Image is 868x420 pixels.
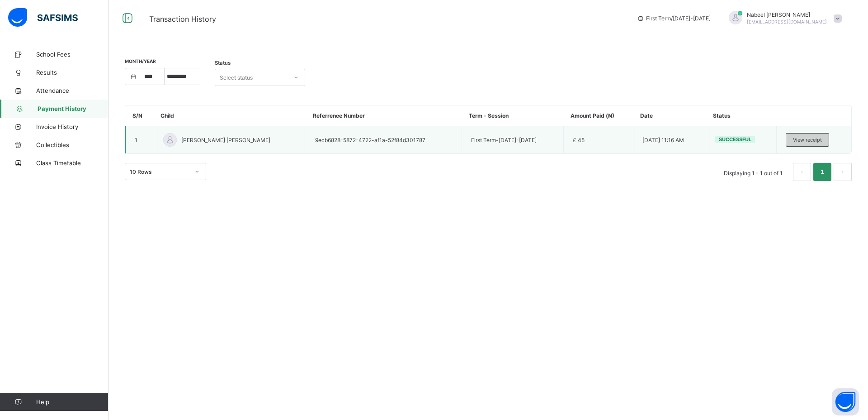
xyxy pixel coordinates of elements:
[36,51,108,58] span: School Fees
[747,19,827,24] span: [EMAIL_ADDRESS][DOMAIN_NAME]
[633,105,706,126] th: Date
[154,105,306,126] th: Child
[126,126,154,154] td: 1
[706,105,777,126] th: Status
[834,163,852,181] li: 下一页
[306,126,462,154] td: 9ecb6828-5872-4722-af1a-52f84d301787
[462,126,564,154] td: First Term - [DATE]-[DATE]
[38,105,108,112] span: Payment History
[8,8,78,27] img: safsims
[818,166,826,178] a: 1
[36,159,108,167] span: Class Timetable
[125,58,201,64] span: month/year
[813,163,831,181] li: 1
[832,388,859,415] button: Open asap
[36,123,108,130] span: Invoice History
[215,60,231,66] span: Status
[36,398,108,406] span: Help
[793,163,811,181] li: 上一页
[719,136,751,143] span: Successful
[637,15,711,22] span: session/term information
[130,168,189,175] div: 10 Rows
[126,105,154,126] th: S/N
[36,69,108,76] span: Results
[36,87,108,94] span: Attendance
[220,69,253,86] div: Select status
[793,137,822,143] span: View receipt
[717,163,789,181] li: Displaying 1 - 1 out of 1
[834,163,852,181] button: next page
[306,105,462,126] th: Referrence Number
[564,105,633,126] th: Amount Paid (₦)
[747,11,827,18] span: Nabeel [PERSON_NAME]
[149,14,216,24] span: Transaction History
[573,137,585,143] span: £ 45
[181,137,270,143] span: [PERSON_NAME] [PERSON_NAME]
[462,105,564,126] th: Term - Session
[36,141,108,148] span: Collectibles
[793,163,811,181] button: prev page
[720,11,846,26] div: NabeelShahzad Chishti
[633,126,706,154] td: [DATE] 11:16 AM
